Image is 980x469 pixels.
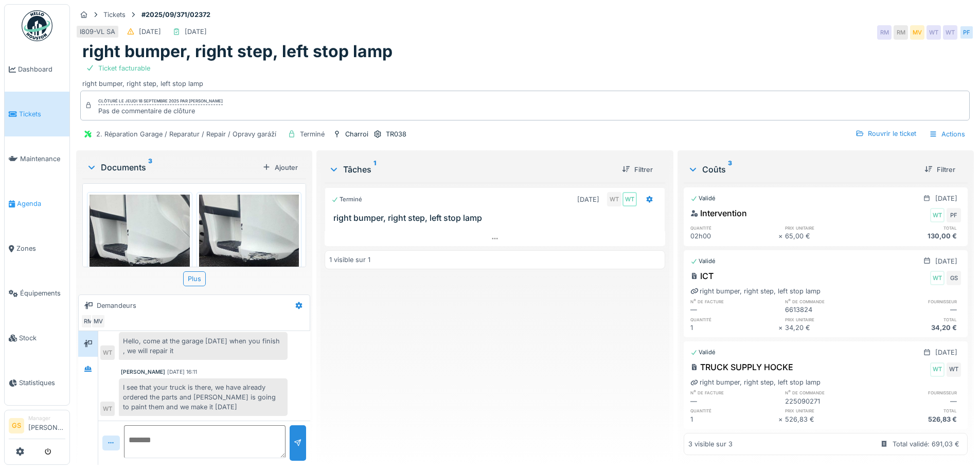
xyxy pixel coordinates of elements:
div: Pas de commentaire de clôture [98,106,223,116]
a: Équipements [5,271,69,316]
div: Plus [183,271,206,286]
sup: 3 [148,161,152,173]
div: I see that your truck is there, we have already ordered the parts and [PERSON_NAME] is going to p... [119,378,288,416]
div: Clôturé le jeudi 18 septembre 2025 par [PERSON_NAME] [98,98,223,105]
div: 2. Réparation Garage / Reparatur / Repair / Opravy garáží [96,129,276,139]
h6: n° de commande [785,389,873,396]
a: Stock [5,316,69,360]
div: [DATE] [935,348,957,357]
sup: 1 [373,163,376,176]
h6: fournisseur [873,389,961,396]
div: WT [607,192,621,206]
div: RM [877,25,892,40]
h6: quantité [690,407,778,414]
div: RM [894,25,908,40]
div: Demandeurs [97,301,136,310]
div: Intervention [690,207,747,219]
a: Maintenance [5,136,69,181]
h6: n° de facture [690,389,778,396]
div: Terminé [300,129,325,139]
a: GS Manager[PERSON_NAME] [9,414,65,439]
span: Dashboard [18,64,65,74]
div: Rouvrir le ticket [851,127,920,141]
li: GS [9,418,24,433]
span: Statistiques [19,378,65,388]
h6: fournisseur [873,298,961,305]
div: WT [930,271,945,285]
div: 34,20 € [785,323,873,333]
div: WT [100,402,115,416]
a: Agenda [5,181,69,226]
div: 1 visible sur 1 [329,255,370,265]
div: Filtrer [618,163,657,177]
div: PF [947,208,961,222]
div: Validé [690,194,716,203]
h6: prix unitaire [785,224,873,231]
img: Badge_color-CXgf-gQk.svg [22,10,52,41]
div: Manager [28,414,65,422]
div: × [778,231,785,241]
div: PF [959,25,974,40]
div: Hello, come at the garage [DATE] when you finish , we will repair it [119,332,288,360]
li: [PERSON_NAME] [28,414,65,437]
div: 1 [690,323,778,333]
h6: prix unitaire [785,407,873,414]
div: ICT [690,270,714,282]
div: WT [622,192,637,206]
img: ukszop6h1s5hwh92grufaouc0p5c [199,195,299,328]
a: Dashboard [5,47,69,92]
div: Validé [690,257,716,266]
div: Tâches [329,163,613,176]
div: [DATE] [577,195,599,204]
span: Zones [16,244,65,253]
div: MV [910,25,924,40]
div: 130,00 € [873,231,961,241]
h6: prix unitaire [785,316,873,323]
div: TR038 [386,129,406,139]
h6: n° de facture [690,298,778,305]
div: 225090271 [785,396,873,406]
h6: total [873,224,961,231]
h3: right bumper, right step, left stop lamp [333,213,660,223]
div: [DATE] [935,256,957,266]
div: Charroi [345,129,368,139]
div: — [690,305,778,315]
div: Actions [924,127,970,142]
div: Coûts [688,163,916,176]
a: Tickets [5,92,69,136]
div: WT [930,208,945,222]
span: Équipements [20,288,65,298]
span: Agenda [17,199,65,209]
h6: total [873,316,961,323]
span: Stock [19,333,65,343]
div: [DATE] [935,194,957,203]
div: — [873,396,961,406]
div: — [873,305,961,315]
img: fsx0tylm799f5dsn0bf6hgn3bize [90,195,190,328]
div: Terminé [331,195,362,204]
strong: #2025/09/371/02372 [137,10,215,20]
div: I809-VL SA [80,27,115,37]
div: 65,00 € [785,231,873,241]
sup: 3 [728,163,732,176]
div: TRUCK SUPPLY HOCKE [690,361,793,373]
h6: quantité [690,316,778,323]
div: Filtrer [920,163,959,177]
a: Statistiques [5,360,69,405]
div: right bumper, right step, left stop lamp [82,62,968,89]
span: Tickets [19,109,65,119]
div: [PERSON_NAME] [121,368,165,376]
div: 6613824 [785,305,873,315]
div: Ticket facturable [98,63,150,73]
div: [DATE] 16:11 [167,368,197,376]
div: GS [947,271,961,285]
h6: n° de commande [785,298,873,305]
div: WT [930,362,945,377]
div: Documents [86,161,258,173]
div: Ajouter [258,161,302,175]
div: [DATE] [139,27,161,37]
div: WT [943,25,957,40]
div: right bumper, right step, left stop lamp [690,377,821,387]
span: Maintenance [20,154,65,164]
h6: total [873,407,961,414]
